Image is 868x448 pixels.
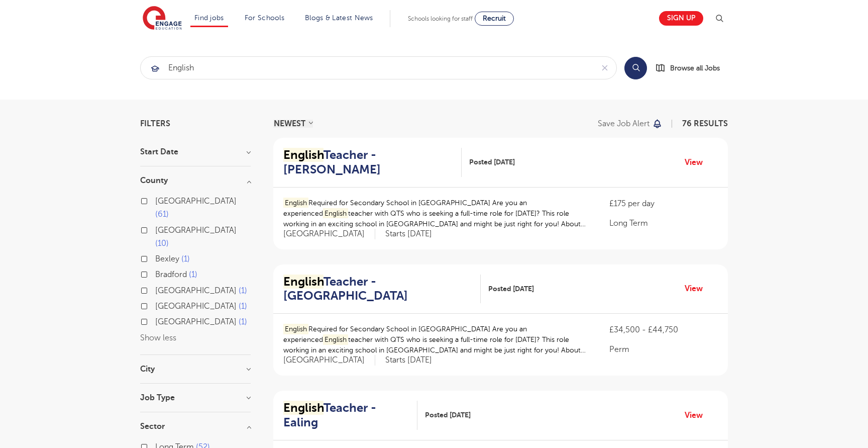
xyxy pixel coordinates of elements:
span: [GEOGRAPHIC_DATA] [155,197,237,206]
p: Starts [DATE] [385,355,432,366]
a: Sign up [659,11,703,26]
span: 76 RESULTS [682,119,728,128]
a: Find jobs [194,14,224,22]
div: Submit [140,56,617,79]
input: [GEOGRAPHIC_DATA] 1 [155,302,162,308]
h3: City [140,365,251,373]
a: EnglishTeacher - Ealing [283,401,417,430]
input: [GEOGRAPHIC_DATA] 61 [155,197,162,203]
h3: County [140,176,251,185]
span: 1 [239,302,247,311]
span: [GEOGRAPHIC_DATA] [155,317,237,326]
p: Required for Secondary School in [GEOGRAPHIC_DATA] Are you an experienced teacher with QTS who is... [283,198,589,229]
span: Schools looking for staff [408,15,473,22]
span: Posted [DATE] [469,157,515,167]
input: [GEOGRAPHIC_DATA] 10 [155,226,162,232]
a: EnglishTeacher - [GEOGRAPHIC_DATA] [283,275,481,304]
span: Bradford [155,270,187,279]
button: Clear [593,57,616,79]
span: 1 [181,254,190,263]
span: Posted [DATE] [425,410,471,420]
span: [GEOGRAPHIC_DATA] [283,229,375,239]
p: Long Term [609,217,718,229]
h3: Start Date [140,148,251,156]
a: View [685,156,710,169]
span: Recruit [483,15,506,22]
mark: English [283,275,323,289]
span: Browse all Jobs [670,62,720,74]
p: Perm [609,343,718,355]
input: [GEOGRAPHIC_DATA] 1 [155,286,162,293]
a: Recruit [475,12,514,26]
p: Required for Secondary School in [GEOGRAPHIC_DATA] Are you an experienced teacher with QTS who is... [283,324,589,355]
a: Browse all Jobs [655,62,728,74]
mark: English [283,324,308,334]
span: 1 [239,317,247,326]
span: 10 [155,239,169,248]
p: Starts [DATE] [385,229,432,239]
button: Search [624,57,647,79]
span: 1 [239,286,247,295]
input: Submit [141,57,593,79]
span: Filters [140,120,170,128]
h3: Job Type [140,394,251,402]
h2: Teacher - Ealing [283,401,409,430]
mark: English [283,198,308,208]
span: Posted [DATE] [488,284,534,294]
button: Save job alert [598,120,663,128]
img: Engage Education [143,6,182,31]
h2: Teacher - [PERSON_NAME] [283,148,454,177]
span: [GEOGRAPHIC_DATA] [155,286,237,295]
h3: Sector [140,422,251,430]
span: [GEOGRAPHIC_DATA] [155,302,237,311]
a: View [685,282,710,295]
span: [GEOGRAPHIC_DATA] [283,355,375,366]
span: 61 [155,210,169,219]
p: £175 per day [609,198,718,210]
mark: English [283,401,323,415]
a: View [685,409,710,422]
mark: English [323,208,348,219]
mark: English [323,334,348,345]
span: 1 [189,270,197,279]
p: Save job alert [598,120,649,128]
a: Blogs & Latest News [305,14,373,22]
a: EnglishTeacher - [PERSON_NAME] [283,148,462,177]
input: [GEOGRAPHIC_DATA] 1 [155,317,162,324]
mark: English [283,148,323,162]
a: For Schools [245,14,284,22]
span: Bexley [155,254,179,263]
span: [GEOGRAPHIC_DATA] [155,226,237,235]
input: Bradford 1 [155,270,162,277]
button: Show less [140,333,176,342]
h2: Teacher - [GEOGRAPHIC_DATA] [283,275,473,304]
input: Bexley 1 [155,254,162,261]
p: £34,500 - £44,750 [609,324,718,336]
